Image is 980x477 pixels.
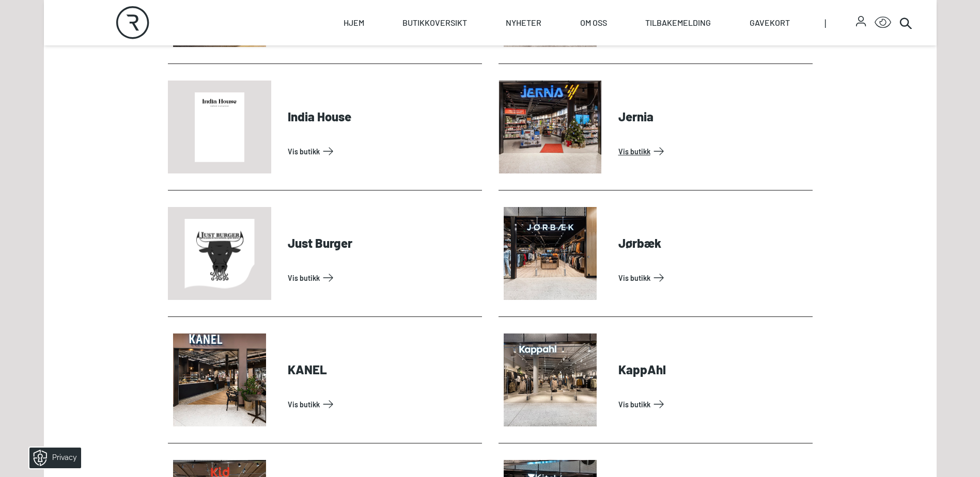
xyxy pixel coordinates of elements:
iframe: Manage Preferences [10,444,95,472]
a: Vis Butikk: KANEL [288,396,478,412]
a: Vis Butikk: Jernia [618,143,808,160]
button: Open Accessibility Menu [875,14,891,31]
a: Vis Butikk: KappAhl [618,396,808,412]
a: Vis Butikk: Jørbæk [618,269,808,286]
a: Vis Butikk: Just Burger [288,269,478,286]
a: Vis Butikk: India House [288,143,478,160]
